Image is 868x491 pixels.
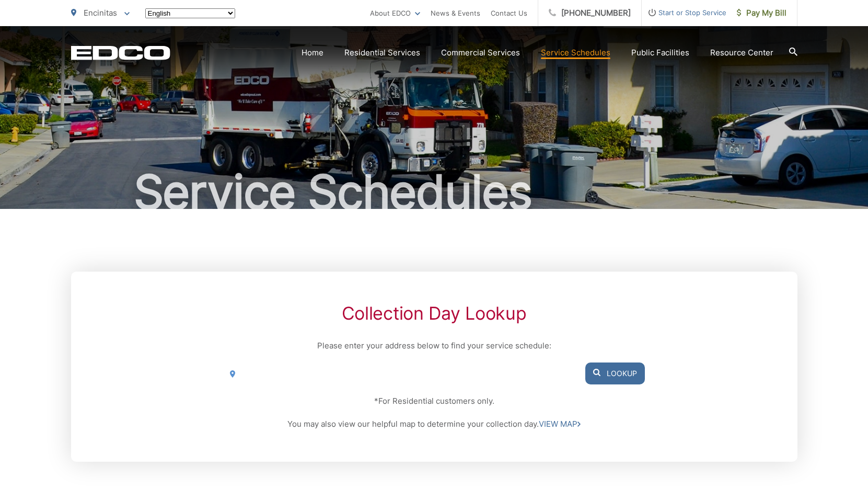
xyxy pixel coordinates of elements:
span: Encinitas [84,8,117,18]
a: News & Events [431,7,480,19]
a: Service Schedules [541,46,610,59]
span: Pay My Bill [737,7,786,19]
a: Resource Center [710,46,773,59]
h2: Collection Day Lookup [223,303,644,324]
select: Select a language [145,8,235,18]
a: Public Facilities [631,46,689,59]
a: EDCD logo. Return to the homepage. [71,45,170,60]
a: About EDCO [370,7,420,19]
p: Please enter your address below to find your service schedule: [223,340,644,352]
a: Residential Services [344,46,420,59]
a: Contact Us [491,7,527,19]
h1: Service Schedules [71,166,797,218]
button: Lookup [585,363,645,384]
a: Commercial Services [441,46,520,59]
a: VIEW MAP [539,418,581,430]
p: *For Residential customers only. [223,395,644,407]
p: You may also view our helpful map to determine your collection day. [223,418,644,430]
a: Home [302,46,323,59]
